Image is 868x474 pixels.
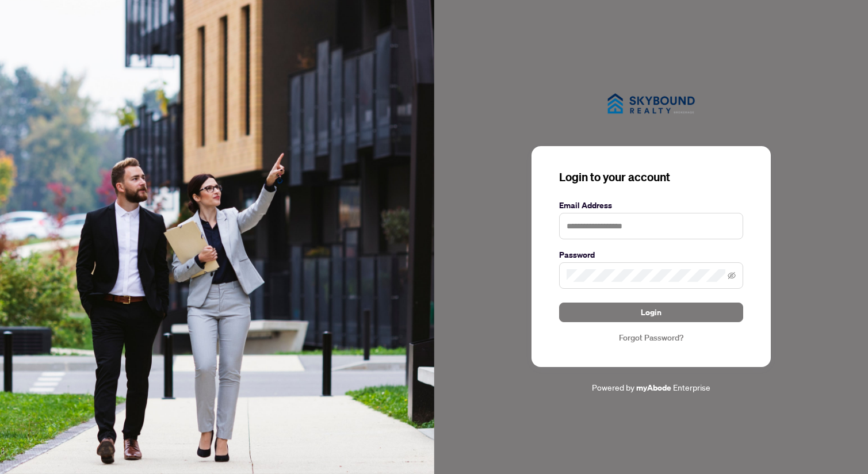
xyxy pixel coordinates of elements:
img: ma-logo [594,80,709,128]
a: Forgot Password? [559,331,743,344]
span: Powered by [592,382,634,392]
a: myAbode [636,381,671,394]
span: Enterprise [673,382,710,392]
h3: Login to your account [559,169,743,185]
span: Login [641,303,661,322]
label: Email Address [559,199,743,212]
span: eye-invisible [728,272,736,280]
label: Password [559,249,743,261]
button: Login [559,303,743,322]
